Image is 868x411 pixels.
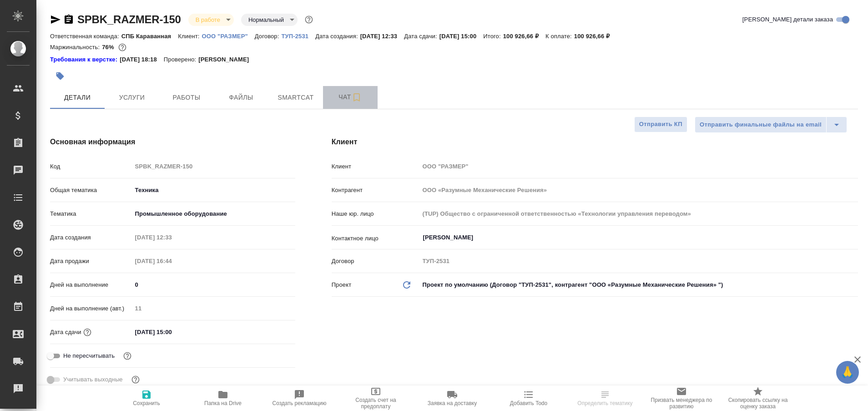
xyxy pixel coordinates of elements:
p: Код [50,162,132,171]
span: 🙏 [840,363,855,382]
p: ООО "РАЗМЕР" [202,33,255,40]
button: Скопировать ссылку [63,14,74,25]
button: 20563.88 RUB; [116,41,128,53]
a: ТУП-2531 [281,32,315,40]
input: Пустое поле [132,302,295,315]
button: Создать счет на предоплату [338,386,414,411]
p: Итого: [483,33,503,40]
div: split button [695,117,847,133]
input: Пустое поле [132,160,295,173]
p: К оплате: [545,33,574,40]
p: Контрагент [332,186,419,195]
p: 100 926,66 ₽ [574,33,616,40]
button: Создать рекламацию [261,386,338,411]
p: Ответственная команда: [50,33,121,40]
span: Создать рекламацию [273,400,327,406]
input: Пустое поле [419,160,858,173]
button: 🙏 [836,361,859,384]
a: Требования к верстке: [50,55,120,64]
p: [DATE] 12:33 [360,33,404,40]
p: Дней на выполнение [50,280,132,289]
h4: Основная информация [50,137,295,147]
span: [PERSON_NAME] детали заказа [742,15,833,24]
p: Договор: [255,33,282,40]
input: Пустое поле [419,207,858,220]
input: ✎ Введи что-нибудь [132,325,212,339]
p: Дата сдачи [50,328,81,337]
span: Добавить Todo [510,400,547,406]
p: Дата сдачи: [404,33,439,40]
span: Создать счет на предоплату [343,397,409,410]
div: Промышленное оборудование [132,206,295,222]
span: Детали [56,92,99,103]
input: Пустое поле [132,231,212,244]
button: Добавить Todo [490,386,567,411]
p: Дата создания [50,233,132,242]
button: Отправить финальные файлы на email [695,117,827,133]
p: ТУП-2531 [281,33,315,40]
button: Включи, если не хочешь, чтобы указанная дата сдачи изменилась после переставления заказа в 'Подтв... [121,350,133,362]
button: Скопировать ссылку на оценку заказа [720,386,796,411]
span: Smartcat [274,92,318,103]
p: 100 926,66 ₽ [503,33,545,40]
span: Папка на Drive [204,400,242,406]
span: Услуги [110,92,154,103]
span: Определить тематику [577,400,632,406]
button: Призвать менеджера по развитию [643,386,720,411]
div: Техника [132,183,295,198]
div: Нажми, чтобы открыть папку с инструкцией [50,55,120,64]
span: Сохранить [133,400,160,406]
p: Клиент [332,162,419,171]
a: ООО "РАЗМЕР" [202,32,255,40]
button: Сохранить [108,386,185,411]
button: Папка на Drive [185,386,261,411]
a: SPBK_RAZMER-150 [77,13,181,25]
span: Чат [328,91,372,103]
div: В работе [188,14,234,26]
p: Общая тематика [50,186,132,195]
button: В работе [193,16,223,24]
p: Маржинальность: [50,44,102,51]
p: [DATE] 18:18 [120,55,164,64]
p: [PERSON_NAME] [198,55,256,64]
div: Проект по умолчанию (Договор "ТУП-2531", контрагент "ООО «Разумные Механические Решения» ") [419,277,858,293]
button: Скопировать ссылку для ЯМессенджера [50,14,61,25]
span: Заявка на доставку [428,400,477,406]
p: 76% [102,44,116,51]
p: Проверено: [164,55,199,64]
button: Добавить тэг [50,66,70,86]
button: Доп статусы указывают на важность/срочность заказа [303,14,315,25]
button: Отправить КП [634,117,687,132]
span: Отправить финальные файлы на email [700,120,822,130]
p: Договор [332,257,419,266]
button: Выбери, если сб и вс нужно считать рабочими днями для выполнения заказа. [130,374,141,386]
span: Призвать менеджера по развитию [649,397,714,410]
span: Скопировать ссылку на оценку заказа [725,397,791,410]
p: Наше юр. лицо [332,209,419,218]
button: Определить тематику [567,386,643,411]
p: Проект [332,280,352,289]
span: Отправить КП [639,119,682,130]
p: Клиент: [178,33,202,40]
button: Если добавить услуги и заполнить их объемом, то дата рассчитается автоматически [81,326,93,338]
input: Пустое поле [419,183,858,197]
h4: Клиент [332,137,858,147]
p: СПБ Караванная [121,33,178,40]
p: Контактное лицо [332,234,419,243]
button: Нормальный [246,16,287,24]
input: ✎ Введи что-нибудь [132,278,295,291]
p: Тематика [50,209,132,218]
p: [DATE] 15:00 [439,33,484,40]
span: Не пересчитывать [63,351,115,360]
button: Open [853,237,855,238]
p: Дата создания: [315,33,360,40]
input: Пустое поле [419,254,858,268]
span: Учитывать выходные [63,375,123,384]
button: Заявка на доставку [414,386,490,411]
p: Дата продажи [50,257,132,266]
span: Файлы [219,92,263,103]
div: В работе [241,14,298,26]
input: Пустое поле [132,254,212,268]
p: Дней на выполнение (авт.) [50,304,132,313]
span: Работы [165,92,208,103]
